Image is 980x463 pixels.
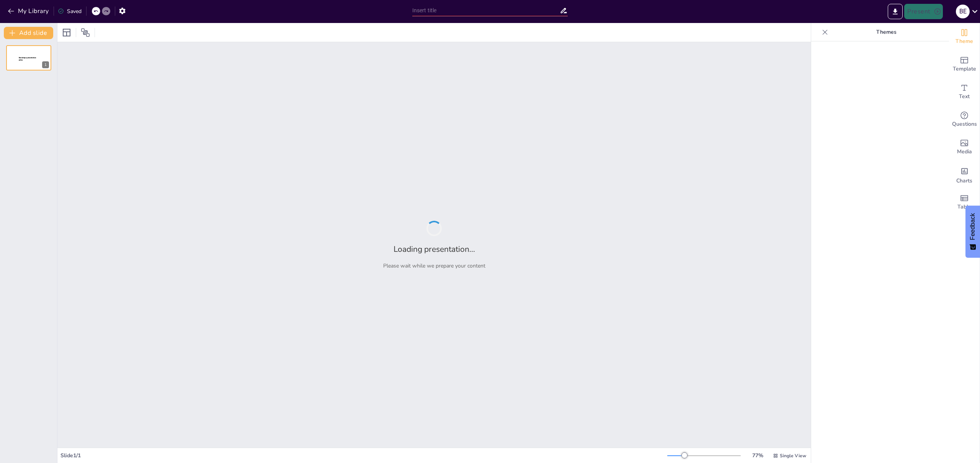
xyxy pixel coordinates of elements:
input: Insert title [412,5,560,16]
button: My Library [6,5,52,17]
p: Themes [831,23,941,41]
button: Feedback - Show survey [965,205,980,258]
div: 77 % [748,452,767,459]
div: B E [956,5,970,18]
span: Template [953,65,976,73]
span: Text [959,92,970,101]
div: 1 [6,45,51,71]
div: Layout [60,26,73,39]
div: Add ready made slides [949,51,980,78]
div: 1 [42,61,49,68]
div: Add charts and graphs [949,161,980,189]
div: Add text boxes [949,78,980,106]
span: Charts [956,177,972,185]
span: Media [957,148,972,156]
div: Get real-time input from your audience [949,106,980,133]
p: Please wait while we prepare your content [383,262,485,269]
button: B E [956,4,970,19]
button: Add slide [4,27,53,39]
span: Feedback [969,213,976,240]
h2: Loading presentation... [394,244,475,254]
span: Sendsteps presentation editor [19,57,36,61]
button: Export to PowerPoint [888,4,903,19]
span: Questions [952,120,977,128]
button: Duplicate Slide [29,48,38,57]
div: Saved [58,8,82,15]
span: Position [81,28,90,37]
button: Present [904,4,942,19]
span: Theme [955,37,973,46]
div: Add images, graphics, shapes or video [949,133,980,161]
span: Single View [780,453,806,459]
div: Slide 1 / 1 [60,452,667,459]
div: Change the overall theme [949,23,980,51]
div: Add a table [949,189,980,216]
span: Table [957,203,971,211]
button: Cannot delete last slide [40,48,49,57]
